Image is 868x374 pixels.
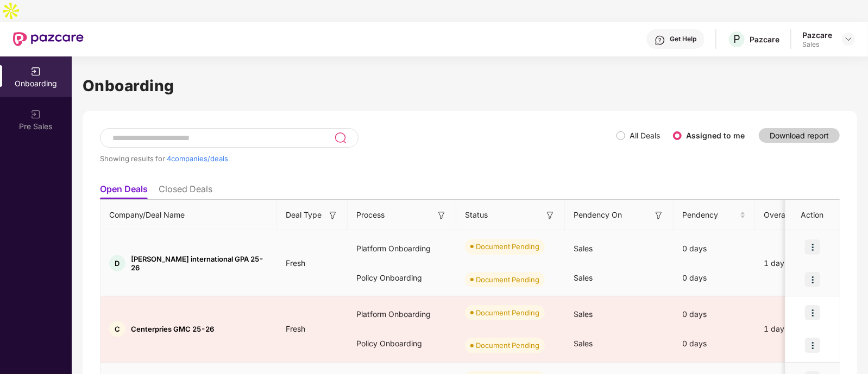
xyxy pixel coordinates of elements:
img: svg+xml;base64,PHN2ZyB3aWR0aD0iMjAiIGhlaWdodD0iMjAiIHZpZXdCb3g9IjAgMCAyMCAyMCIgZmlsbD0ibm9uZSIgeG... [30,66,41,77]
span: P [733,33,740,46]
img: svg+xml;base64,PHN2ZyBpZD0iRHJvcGRvd24tMzJ4MzIiIHhtbG5zPSJodHRwOi8vd3d3LnczLm9yZy8yMDAwL3N2ZyIgd2... [844,35,853,43]
img: svg+xml;base64,PHN2ZyBpZD0iSGVscC0zMngzMiIgeG1sbnM9Imh0dHA6Ly93d3cudzMub3JnLzIwMDAvc3ZnIiB3aWR0aD... [655,35,665,46]
img: icon [805,338,820,353]
span: Sales [574,339,593,348]
img: icon [805,272,820,287]
img: svg+xml;base64,PHN2ZyB3aWR0aD0iMTYiIGhlaWdodD0iMTYiIHZpZXdCb3g9IjAgMCAxNiAxNiIgZmlsbD0ibm9uZSIgeG... [436,210,447,221]
img: svg+xml;base64,PHN2ZyB3aWR0aD0iMjQiIGhlaWdodD0iMjUiIHZpZXdCb3g9IjAgMCAyNCAyNSIgZmlsbD0ibm9uZSIgeG... [334,131,347,144]
label: All Deals [630,131,660,140]
span: Process [356,209,385,221]
div: 0 days [674,329,755,358]
div: Platform Onboarding [348,300,456,329]
div: Policy Onboarding [348,263,456,293]
label: Assigned to me [686,131,745,140]
div: Pazcare [750,34,779,45]
div: 1 days [755,323,847,335]
span: Sales [574,273,593,282]
div: Pazcare [802,30,832,40]
th: Company/Deal Name [100,200,277,230]
li: Closed Deals [159,183,212,199]
span: Status [465,209,488,221]
span: Pendency On [574,209,622,221]
h1: Onboarding [83,74,857,98]
span: Sales [574,244,593,253]
div: Document Pending [476,274,539,285]
div: Get Help [670,35,696,43]
img: icon [805,305,820,320]
th: Overall Pendency [755,200,847,230]
div: 0 days [674,300,755,329]
div: 0 days [674,234,755,263]
img: New Pazcare Logo [13,32,84,46]
button: Download report [759,128,840,143]
div: D [109,255,125,271]
div: Sales [802,40,832,49]
div: Policy Onboarding [348,329,456,358]
div: 0 days [674,263,755,293]
li: Open Deals [100,183,148,199]
div: 1 days [755,257,847,269]
img: svg+xml;base64,PHN2ZyB3aWR0aD0iMTYiIGhlaWdodD0iMTYiIHZpZXdCb3g9IjAgMCAxNiAxNiIgZmlsbD0ibm9uZSIgeG... [328,210,338,221]
div: C [109,321,125,337]
div: Document Pending [476,340,539,351]
span: [PERSON_NAME] international GPA 25-26 [131,255,268,272]
span: Centerpries GMC 25-26 [131,325,214,333]
div: Showing results for [100,154,617,163]
th: Pendency [674,200,755,230]
img: svg+xml;base64,PHN2ZyB3aWR0aD0iMTYiIGhlaWdodD0iMTYiIHZpZXdCb3g9IjAgMCAxNiAxNiIgZmlsbD0ibm9uZSIgeG... [545,210,556,221]
span: Deal Type [286,209,322,221]
div: Document Pending [476,307,539,318]
img: svg+xml;base64,PHN2ZyB3aWR0aD0iMjAiIGhlaWdodD0iMjAiIHZpZXdCb3g9IjAgMCAyMCAyMCIgZmlsbD0ibm9uZSIgeG... [30,109,41,120]
th: Action [785,200,840,230]
span: Fresh [277,258,314,268]
span: 4 companies/deals [167,154,228,163]
span: Sales [574,309,593,319]
img: svg+xml;base64,PHN2ZyB3aWR0aD0iMTYiIGhlaWdodD0iMTYiIHZpZXdCb3g9IjAgMCAxNiAxNiIgZmlsbD0ibm9uZSIgeG... [653,210,664,221]
span: Fresh [277,324,314,333]
div: Document Pending [476,241,539,252]
span: Pendency [682,209,738,221]
div: Platform Onboarding [348,234,456,263]
img: icon [805,239,820,255]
